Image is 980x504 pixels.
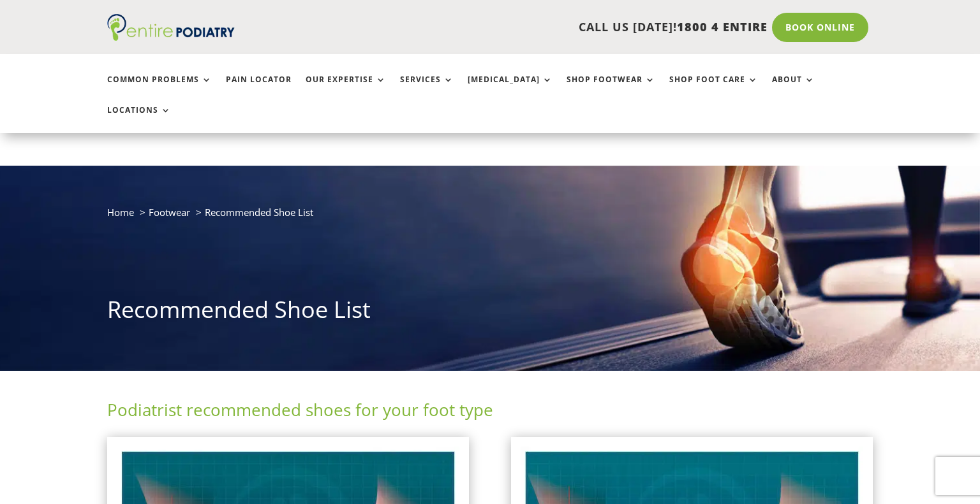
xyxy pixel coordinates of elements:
a: Pain Locator [226,75,292,103]
a: Shop Footwear [567,75,655,103]
a: Entire Podiatry [107,31,235,43]
a: Shop Foot Care [669,75,758,103]
nav: breadcrumb [107,204,873,230]
a: Footwear [149,206,190,219]
p: CALL US [DATE]! [284,19,768,36]
h2: Podiatrist recommended shoes for your foot type [107,398,873,428]
h1: Recommended Shoe List [107,294,873,332]
a: Home [107,206,134,219]
a: Our Expertise [306,75,386,103]
a: Services [400,75,454,103]
img: logo (1) [107,14,235,41]
a: [MEDICAL_DATA] [468,75,553,103]
a: Book Online [772,13,868,42]
a: Common Problems [107,75,212,103]
span: Recommended Shoe List [205,206,313,219]
a: About [772,75,815,103]
span: 1800 4 ENTIRE [677,19,768,34]
a: Locations [107,106,171,133]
